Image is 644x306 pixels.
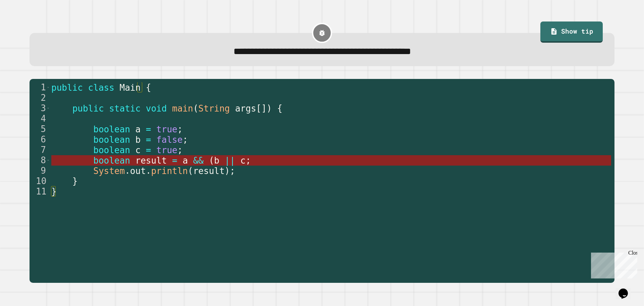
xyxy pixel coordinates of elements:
[93,135,130,145] span: boolean
[151,166,188,176] span: println
[136,145,141,155] span: c
[225,156,235,166] span: ||
[136,135,141,145] span: b
[109,103,141,114] span: static
[199,103,230,114] span: String
[235,103,256,114] span: args
[146,135,151,145] span: =
[30,82,50,93] div: 1
[540,21,603,43] a: Show tip
[193,166,225,176] span: result
[146,124,151,134] span: =
[156,135,182,145] span: false
[88,83,114,93] span: class
[136,124,141,134] span: a
[156,124,177,134] span: true
[93,124,130,134] span: boolean
[46,82,50,93] span: Toggle code folding, rows 1 through 11
[156,145,177,155] span: true
[214,156,219,166] span: b
[146,145,151,155] span: =
[46,155,50,166] span: Toggle code folding, row 8
[93,166,125,176] span: System
[30,145,50,155] div: 7
[3,3,46,43] div: Chat with us now!Close
[240,156,246,166] span: c
[30,114,50,124] div: 4
[588,250,637,278] iframe: chat widget
[93,156,130,166] span: boolean
[616,279,637,299] iframe: chat widget
[183,156,188,166] span: a
[51,83,83,93] span: public
[30,134,50,145] div: 6
[172,103,193,114] span: main
[30,176,50,186] div: 10
[30,166,50,176] div: 9
[30,124,50,134] div: 5
[146,103,167,114] span: void
[72,103,104,114] span: public
[30,93,50,103] div: 2
[130,166,146,176] span: out
[172,156,177,166] span: =
[120,83,141,93] span: Main
[30,103,50,114] div: 3
[193,156,204,166] span: &&
[93,145,130,155] span: boolean
[30,186,50,197] div: 11
[30,155,50,166] div: 8
[46,103,50,114] span: Toggle code folding, rows 3 through 10
[136,156,167,166] span: result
